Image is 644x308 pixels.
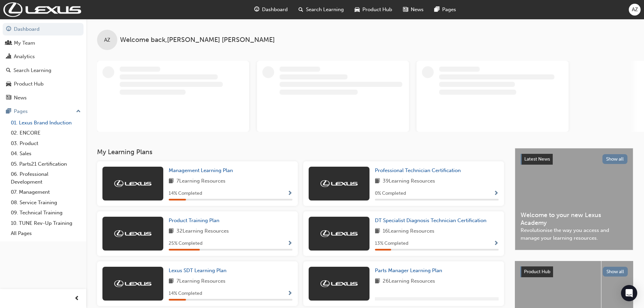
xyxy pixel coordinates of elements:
[3,50,84,63] a: Analytics
[14,53,35,61] div: Analytics
[8,228,84,239] a: All Pages
[403,5,408,14] span: news-icon
[287,241,292,247] span: Show Progress
[521,211,627,227] span: Welcome to your new Lexus Academy
[176,277,225,286] span: 7 Learning Resources
[362,6,392,14] span: Product Hub
[375,177,380,186] span: book-icon
[169,177,174,186] span: book-icon
[3,2,81,17] img: Trak
[287,191,292,197] span: Show Progress
[114,230,151,237] img: Trak
[8,169,84,187] a: 06. Professional Development
[169,267,229,275] a: Lexus SDT Learning Plan
[14,108,28,115] div: Pages
[3,22,84,105] button: DashboardMy TeamAnalyticsSearch LearningProduct HubNews
[375,167,463,174] a: Professional Technician Certification
[97,148,504,156] h3: My Learning Plans
[320,230,358,237] img: Trak
[375,167,461,173] span: Professional Technician Certification
[6,26,11,32] span: guage-icon
[375,190,406,197] span: 0 % Completed
[603,267,628,277] button: Show all
[249,3,293,17] a: guage-iconDashboard
[254,5,259,14] span: guage-icon
[621,285,637,301] div: Open Intercom Messenger
[320,180,358,187] img: Trak
[375,240,408,247] span: 13 % Completed
[8,159,84,169] a: 05. Parts21 Certification
[355,5,360,14] span: car-icon
[494,189,499,198] button: Show Progress
[8,118,84,128] a: 01. Lexus Brand Induction
[14,94,27,102] div: News
[429,3,461,17] a: pages-iconPages
[383,177,435,186] span: 39 Learning Resources
[520,266,628,277] a: Product HubShow all
[375,267,445,275] a: Parts Manager Learning Plan
[287,239,292,248] button: Show Progress
[521,154,627,165] a: Latest NewsShow all
[8,197,84,208] a: 08. Service Training
[14,80,44,88] div: Product Hub
[320,280,358,287] img: Trak
[494,241,499,247] span: Show Progress
[262,6,288,14] span: Dashboard
[3,78,84,90] a: Product Hub
[6,54,11,60] span: chart-icon
[169,277,174,286] span: book-icon
[375,217,489,224] a: DT Specialist Diagnosis Technician Certification
[6,68,11,74] span: search-icon
[8,128,84,138] a: 02. ENCORE
[169,190,202,197] span: 14 % Completed
[169,217,219,223] span: Product Training Plan
[176,227,229,236] span: 32 Learning Resources
[306,6,344,14] span: Search Learning
[8,218,84,229] a: 10. TUNE Rev-Up Training
[76,107,81,116] span: up-icon
[169,227,174,236] span: book-icon
[521,227,627,242] span: Revolutionise the way you access and manage your learning resources.
[3,105,84,118] button: Pages
[120,36,275,44] span: Welcome back , [PERSON_NAME] [PERSON_NAME]
[442,6,456,14] span: Pages
[375,217,486,223] span: DT Specialist Diagnosis Technician Certification
[299,5,303,14] span: search-icon
[3,23,84,35] a: Dashboard
[169,240,202,247] span: 25 % Completed
[3,37,84,49] a: My Team
[169,167,233,173] span: Management Learning Plan
[434,5,439,14] span: pages-icon
[114,280,151,287] img: Trak
[411,6,424,14] span: News
[349,3,398,17] a: car-iconProduct Hub
[8,148,84,159] a: 04. Sales
[632,6,638,14] span: AZ
[169,267,226,274] span: Lexus SDT Learning Plan
[74,294,79,303] span: prev-icon
[14,39,35,47] div: My Team
[6,81,11,87] span: car-icon
[629,4,641,16] button: AZ
[3,92,84,104] a: News
[8,187,84,197] a: 07. Management
[293,3,349,17] a: search-iconSearch Learning
[169,217,222,224] a: Product Training Plan
[375,267,442,274] span: Parts Manager Learning Plan
[114,180,151,187] img: Trak
[524,156,550,162] span: Latest News
[3,64,84,77] a: Search Learning
[6,95,11,101] span: news-icon
[169,290,202,298] span: 14 % Completed
[383,277,435,286] span: 26 Learning Resources
[375,277,380,286] span: book-icon
[14,67,51,74] div: Search Learning
[8,208,84,218] a: 09. Technical Training
[287,291,292,297] span: Show Progress
[169,167,236,174] a: Management Learning Plan
[176,177,225,186] span: 7 Learning Resources
[494,239,499,248] button: Show Progress
[287,189,292,198] button: Show Progress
